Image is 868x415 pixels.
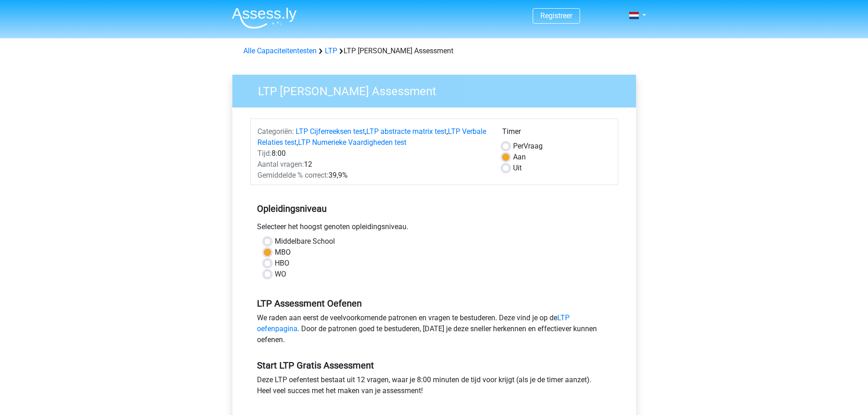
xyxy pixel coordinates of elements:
div: We raden aan eerst de veelvoorkomende patronen en vragen te bestuderen. Deze vind je op de . Door... [250,313,618,349]
a: LTP Numerieke Vaardigheden test [298,138,406,147]
label: Uit [513,163,522,174]
a: LTP Cijferreeksen test [296,127,365,136]
h5: Start LTP Gratis Assessment [257,360,611,371]
div: Selecteer het hoogst genoten opleidingsniveau. [250,221,618,236]
span: Aantal vragen: [257,160,304,169]
div: 8:00 [251,148,495,159]
label: Aan [513,152,526,163]
label: Middelbare School [275,236,335,247]
label: HBO [275,258,289,269]
a: LTP [325,46,337,55]
span: Gemiddelde % correct: [257,171,329,179]
div: Timer [502,126,611,141]
label: Vraag [513,141,543,152]
div: 12 [251,159,495,170]
a: LTP abstracte matrix test [366,127,447,136]
div: Deze LTP oefentest bestaat uit 12 vragen, waar je 8:00 minuten de tijd voor krijgt (als je de tim... [250,374,618,400]
h5: LTP Assessment Oefenen [257,298,611,309]
label: MBO [275,247,291,258]
img: Assessly [232,7,297,29]
h3: LTP [PERSON_NAME] Assessment [247,81,629,98]
a: Registreer [540,11,572,20]
span: Tijd: [257,149,272,158]
div: 39,9% [251,170,495,181]
span: Categoriën: [257,127,294,136]
a: Alle Capaciteitentesten [243,46,317,55]
div: LTP [PERSON_NAME] Assessment [240,46,629,56]
span: Per [513,142,524,150]
label: WO [275,269,286,280]
h5: Opleidingsniveau [257,200,611,218]
div: , , , [251,126,495,148]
